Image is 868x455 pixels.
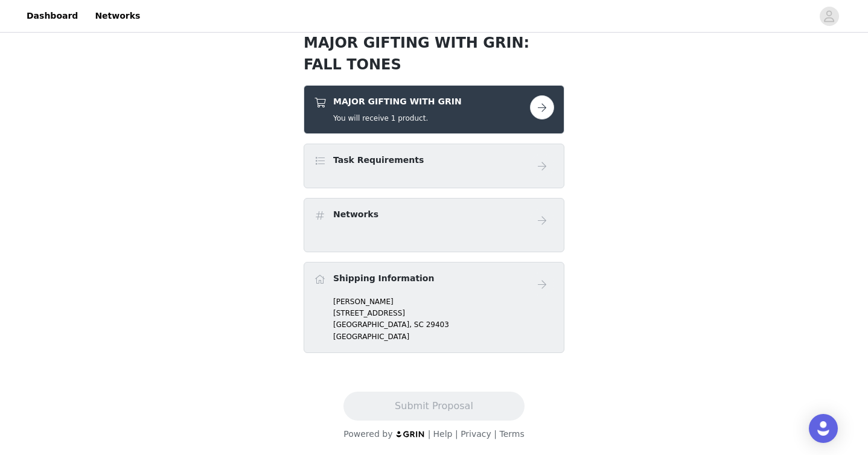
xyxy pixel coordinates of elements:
div: Networks [304,198,564,252]
h4: Networks [333,208,378,221]
div: avatar [823,7,835,26]
span: | [455,429,458,439]
div: Shipping Information [304,262,564,353]
p: [PERSON_NAME] [333,296,554,307]
h5: You will receive 1 product. [333,113,462,124]
a: Privacy [461,429,491,439]
span: | [494,429,497,439]
div: Open Intercom Messenger [809,414,838,443]
img: logo [395,430,426,438]
h4: MAJOR GIFTING WITH GRIN [333,95,462,108]
p: [GEOGRAPHIC_DATA] [333,331,554,342]
h4: Task Requirements [333,154,424,167]
a: Networks [88,2,147,30]
div: MAJOR GIFTING WITH GRIN [304,85,564,134]
a: Terms [499,429,524,439]
span: SC [414,320,424,329]
h4: Shipping Information [333,272,434,285]
div: Task Requirements [304,144,564,188]
a: Dashboard [19,2,85,30]
p: [STREET_ADDRESS] [333,308,554,319]
span: [GEOGRAPHIC_DATA], [333,320,412,329]
span: Powered by [343,429,392,439]
span: 29403 [426,320,449,329]
span: | [428,429,431,439]
a: Help [433,429,453,439]
button: Submit Proposal [343,392,524,421]
h1: MAJOR GIFTING WITH GRIN: FALL TONES [304,32,564,75]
